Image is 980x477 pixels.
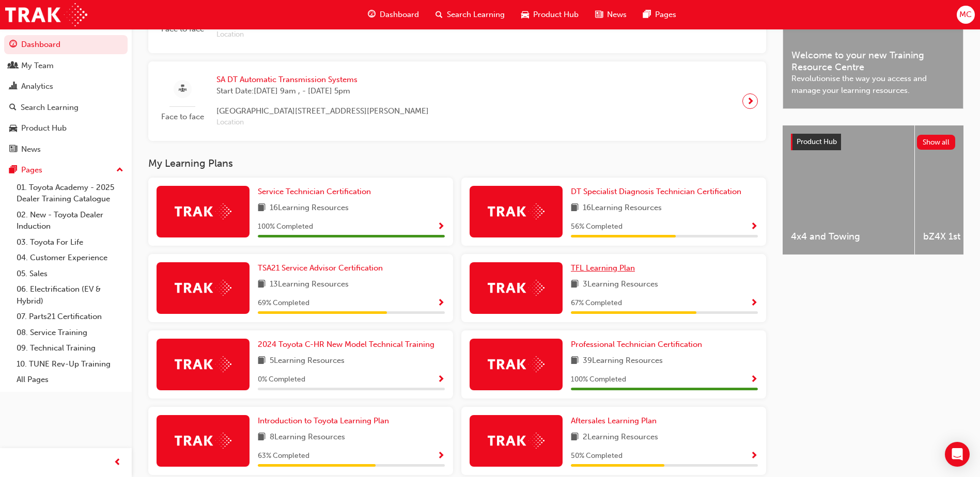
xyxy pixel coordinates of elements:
[4,33,128,161] button: DashboardMy TeamAnalyticsSearch LearningProduct HubNews
[437,450,445,463] button: Show Progress
[571,450,623,462] span: 50 % Completed
[258,415,393,427] a: Introduction to Toyota Learning Plan
[12,281,128,309] a: 06. Electrification (EV & Hybrid)
[258,263,383,273] span: TSA21 Service Advisor Certification
[258,262,387,274] a: TSA21 Service Advisor Certification
[571,431,579,444] span: book-icon
[750,297,758,310] button: Show Progress
[750,450,758,463] button: Show Progress
[571,262,639,274] a: TFL Learning Plan
[21,122,67,134] div: Product Hub
[746,94,754,108] span: next-icon
[114,456,121,469] span: prev-icon
[437,373,445,386] button: Show Progress
[9,82,17,91] span: chart-icon
[488,203,545,219] img: Trak
[750,220,758,233] button: Show Progress
[571,340,702,349] span: Professional Technician Certification
[4,119,128,138] a: Product Hub
[607,9,627,21] span: News
[12,250,128,266] a: 04. Customer Experience
[945,442,970,467] div: Open Intercom Messenger
[427,4,513,25] a: search-iconSearch Learning
[635,4,685,25] a: pages-iconPages
[9,166,17,175] span: pages-icon
[21,81,53,92] div: Analytics
[12,356,128,372] a: 10. TUNE Rev-Up Training
[521,8,529,21] span: car-icon
[9,103,17,113] span: search-icon
[750,452,758,461] span: Show Progress
[488,356,545,372] img: Trak
[258,221,313,233] span: 100 % Completed
[437,297,445,310] button: Show Progress
[258,202,266,215] span: book-icon
[643,8,651,21] span: pages-icon
[9,124,17,133] span: car-icon
[583,431,658,444] span: 2 Learning Resources
[5,3,87,26] a: Trak
[583,278,658,291] span: 3 Learning Resources
[175,356,231,372] img: Trak
[750,375,758,385] span: Show Progress
[4,98,128,117] a: Search Learning
[917,135,956,150] button: Show all
[513,4,587,25] a: car-iconProduct Hub
[957,6,975,24] button: MC
[571,297,622,309] span: 67 % Completed
[216,74,429,86] span: SA DT Automatic Transmission Systems
[216,85,429,97] span: Start Date: [DATE] 9am , - [DATE] 5pm
[258,340,434,349] span: 2024 Toyota C-HR New Model Technical Training
[9,40,17,50] span: guage-icon
[258,431,266,444] span: book-icon
[21,164,42,176] div: Pages
[655,9,676,21] span: Pages
[175,280,231,296] img: Trak
[571,278,579,291] span: book-icon
[258,416,389,425] span: Introduction to Toyota Learning Plan
[447,9,505,21] span: Search Learning
[488,280,545,296] img: Trak
[437,452,445,461] span: Show Progress
[157,70,758,133] a: Face to faceSA DT Automatic Transmission SystemsStart Date:[DATE] 9am , - [DATE] 5pm[GEOGRAPHIC_D...
[791,231,906,243] span: 4x4 and Towing
[116,164,123,177] span: up-icon
[12,340,128,356] a: 09. Technical Training
[4,56,128,75] a: My Team
[4,35,128,54] a: Dashboard
[216,105,429,117] span: [GEOGRAPHIC_DATA][STREET_ADDRESS][PERSON_NAME]
[571,339,706,351] a: Professional Technician Certification
[437,222,445,232] span: Show Progress
[270,202,349,215] span: 16 Learning Resources
[258,450,309,462] span: 63 % Completed
[791,50,955,73] span: Welcome to your new Training Resource Centre
[258,297,309,309] span: 69 % Completed
[148,157,766,169] h3: My Learning Plans
[437,220,445,233] button: Show Progress
[12,325,128,341] a: 08. Service Training
[571,263,635,273] span: TFL Learning Plan
[959,9,972,21] span: MC
[9,61,17,71] span: people-icon
[533,9,579,21] span: Product Hub
[797,137,837,146] span: Product Hub
[437,299,445,308] span: Show Progress
[270,431,345,444] span: 8 Learning Resources
[12,180,128,207] a: 01. Toyota Academy - 2025 Dealer Training Catalogue
[595,8,603,21] span: news-icon
[791,73,955,96] span: Revolutionise the way you access and manage your learning resources.
[179,83,186,96] span: sessionType_FACE_TO_FACE-icon
[21,102,79,114] div: Search Learning
[571,221,623,233] span: 56 % Completed
[4,140,128,159] a: News
[783,125,914,255] a: 4x4 and Towing
[175,203,231,219] img: Trak
[258,187,371,196] span: Service Technician Certification
[258,186,375,198] a: Service Technician Certification
[4,77,128,96] a: Analytics
[12,207,128,234] a: 02. New - Toyota Dealer Induction
[360,4,427,25] a: guage-iconDashboard
[216,29,429,41] span: Location
[571,202,579,215] span: book-icon
[435,8,443,21] span: search-icon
